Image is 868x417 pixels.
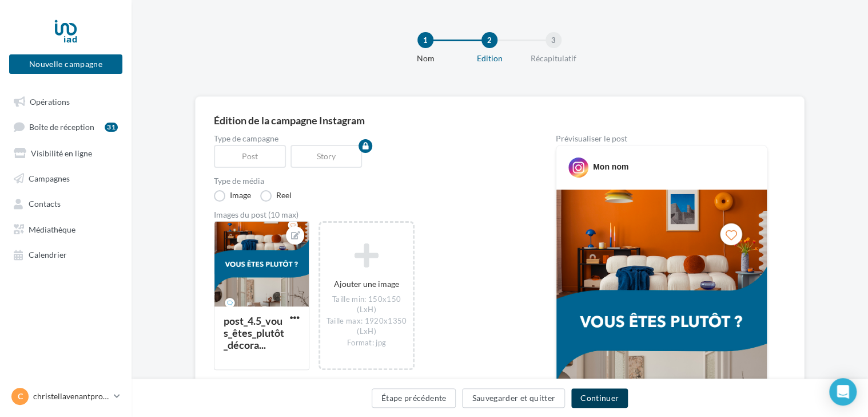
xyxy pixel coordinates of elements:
[7,167,125,188] a: Campagnes
[214,135,519,143] label: Type de campagne
[481,32,497,48] div: 2
[214,177,519,185] label: Type de média
[571,388,628,408] button: Continuer
[556,135,767,143] div: Prévisualiser le post
[453,53,526,64] div: Edition
[9,54,122,74] button: Nouvelle campagne
[214,377,378,391] a: Plus de détails sur les formats acceptés
[31,148,92,158] span: Visibilité en ligne
[389,53,462,64] div: Nom
[105,123,118,132] div: 31
[593,161,628,172] div: Mon nom
[7,142,125,163] a: Visibilité en ligne
[33,391,109,402] p: christellavenantproimmo
[18,391,23,402] span: c
[372,388,456,408] button: Étape précédente
[29,224,75,234] span: Médiathèque
[7,192,125,213] a: Contacts
[30,96,70,106] span: Opérations
[7,218,125,239] a: Médiathèque
[7,116,125,137] a: Boîte de réception31
[224,314,284,351] div: post_4.5_vous_êtes_plutôt_décora...
[29,199,61,208] span: Contacts
[260,190,292,202] label: Reel
[9,385,122,407] a: c christellavenantproimmo
[462,388,565,408] button: Sauvegarder et quitter
[546,32,562,48] div: 3
[29,250,67,259] span: Calendrier
[214,115,786,125] div: Édition de la campagne Instagram
[7,243,125,264] a: Calendrier
[417,32,433,48] div: 1
[29,122,94,132] span: Boîte de réception
[214,211,519,219] div: Images du post (10 max)
[29,173,70,183] span: Campagnes
[7,91,125,111] a: Opérations
[214,190,251,202] label: Image
[517,53,590,64] div: Récapitulatif
[829,378,857,406] div: Open Intercom Messenger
